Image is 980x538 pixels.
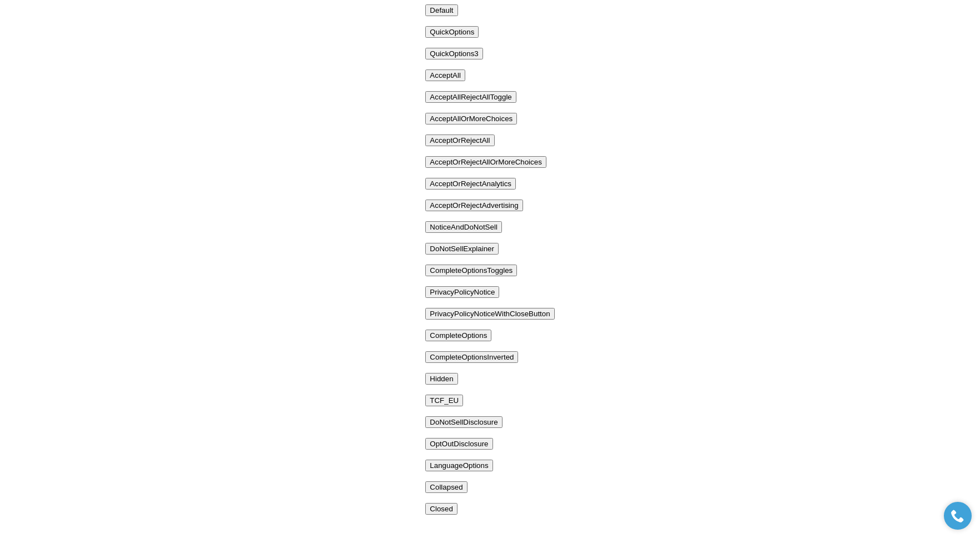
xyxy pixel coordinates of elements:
button: AcceptOrRejectAnalytics [425,178,516,190]
button: TCF_EU [425,395,463,406]
button: LanguageOptions [425,460,493,471]
button: AcceptAllOrMoreChoices [425,113,517,124]
button: CompleteOptionsToggles [425,265,517,276]
button: PrivacyPolicyNoticeWithCloseButton [425,308,554,320]
button: PrivacyPolicyNotice [425,286,499,298]
button: Collapsed [425,481,467,493]
button: AcceptAllRejectAllToggle [425,91,516,103]
button: Default [425,4,457,16]
button: NoticeAndDoNotSell [425,221,502,233]
button: DoNotSellExplainer [425,243,499,255]
button: CompleteOptionsInverted [425,351,518,363]
button: Closed [425,503,457,515]
button: Hidden [425,373,457,385]
button: AcceptAll [425,69,465,81]
button: OptOutDisclosure [425,438,493,450]
button: AcceptOrRejectAll [425,134,494,146]
button: CompleteOptions [425,330,491,341]
button: QuickOptions [425,26,479,38]
button: DoNotSellDisclosure [425,416,502,428]
button: AcceptOrRejectAllOrMoreChoices [425,156,546,168]
button: QuickOptions3 [425,48,482,59]
button: AcceptOrRejectAdvertising [425,200,523,211]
